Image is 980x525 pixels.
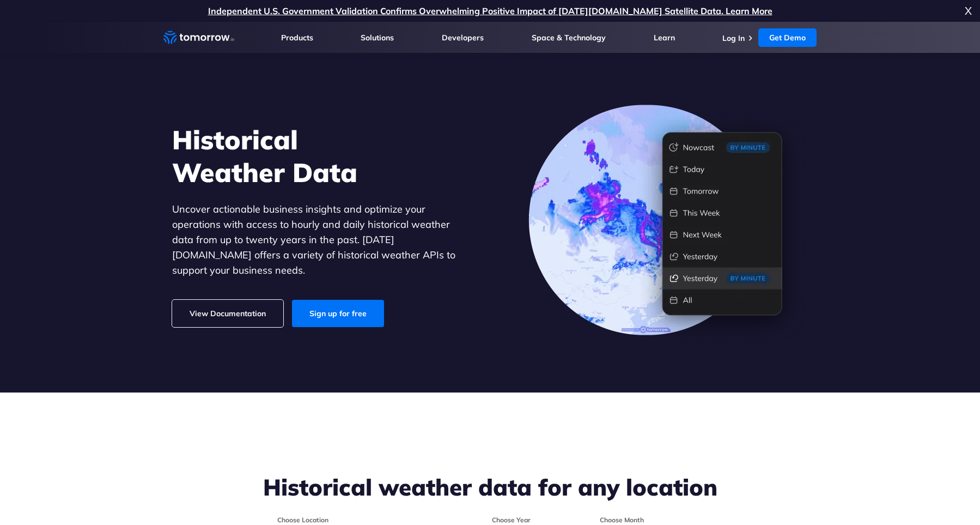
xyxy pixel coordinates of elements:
a: Products [281,33,313,43]
a: Log In [722,33,745,43]
a: Independent U.S. Government Validation Confirms Overwhelming Positive Impact of [DATE][DOMAIN_NAM... [208,5,772,16]
legend: Choose Year [491,516,532,524]
a: Space & Technology [532,33,606,43]
h1: Historical Weather Data [172,123,472,189]
legend: Choose Month [599,516,645,524]
a: View Documentation [172,300,283,327]
a: Sign up for free [292,300,384,327]
a: Home link [163,29,234,46]
a: Developers [442,33,484,43]
p: Uncover actionable business insights and optimize your operations with access to hourly and daily... [172,202,472,278]
a: Solutions [361,33,394,43]
a: Get Demo [758,28,817,47]
a: Learn [654,33,675,43]
legend: Choose Location [276,516,330,524]
h2: Historical weather data for any location [163,474,817,500]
